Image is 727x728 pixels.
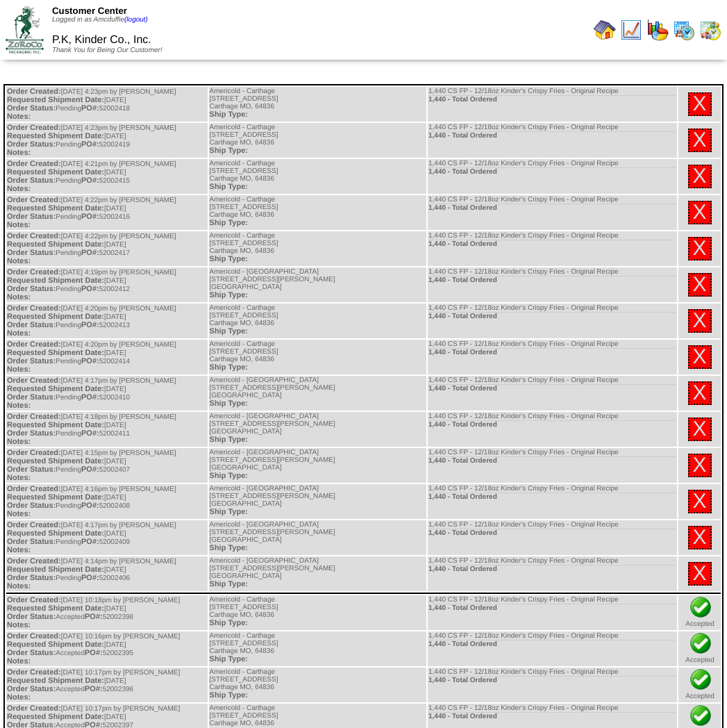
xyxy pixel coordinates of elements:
span: Order Created: [7,485,61,493]
div: 1,440 - Total Ordered [428,529,676,537]
span: Notes: [7,693,31,702]
img: check.png [690,632,712,654]
div: 1,440 - Total Ordered [428,493,676,501]
div: 1,440 - Total Ordered [428,204,676,212]
span: Order Created: [7,377,61,385]
div: 1,440 - Total Ordered [428,276,676,284]
a: X [693,129,707,151]
div: 1,440 - Total Ordered [428,131,676,140]
td: 1,440 CS FP - 12/18oz Kinder's Crispy Fries - Original Recipe [428,448,677,483]
span: PO#: [85,613,103,621]
td: 1,440 CS FP - 12/18oz Kinder's Crispy Fries - Original Recipe [428,668,677,702]
span: Notes: [7,221,31,229]
span: PO#: [81,502,99,510]
div: 1,440 - Total Ordered [428,348,676,356]
span: Requested Shipment Date: [7,493,104,502]
td: Americold - Carthage [STREET_ADDRESS] Carthage MO, 64836 [209,304,426,338]
span: Notes: [7,113,31,121]
td: Americold - [GEOGRAPHIC_DATA] [STREET_ADDRESS][PERSON_NAME] [GEOGRAPHIC_DATA] [209,412,426,447]
span: Requested Shipment Date: [7,604,104,613]
span: Order Status: [7,213,56,221]
span: Order Status: [7,285,56,293]
td: Americold - Carthage [STREET_ADDRESS] Carthage MO, 64836 [209,340,426,374]
span: PO#: [85,685,103,693]
td: Americold - Carthage [STREET_ADDRESS] Carthage MO, 64836 [209,159,426,194]
td: 1,440 CS FP - 12/18oz Kinder's Crispy Fries - Original Recipe [428,87,677,122]
span: Ship Type: [210,219,248,227]
span: Order Created: [7,124,61,132]
span: Order Status: [7,321,56,329]
td: [DATE] 4:15pm by [PERSON_NAME] [DATE] Pending 52002407 [6,448,208,483]
td: Americold - Carthage [STREET_ADDRESS] Carthage MO, 64836 [209,87,426,122]
td: [DATE] 4:17pm by [PERSON_NAME] [DATE] Pending 52002409 [6,520,208,555]
span: Notes: [7,474,31,482]
span: Order Created: [7,632,61,640]
span: Notes: [7,510,31,518]
span: Ship Type: [210,110,248,119]
span: Order Created: [7,160,61,168]
td: [DATE] 4:22pm by [PERSON_NAME] [DATE] Pending 52002417 [6,231,208,266]
span: Notes: [7,402,31,410]
a: X [693,345,707,368]
span: Order Created: [7,557,61,565]
span: Notes: [7,582,31,590]
div: 1,440 - Total Ordered [428,420,676,429]
span: Notes: [7,438,31,446]
span: Order Status: [7,176,56,185]
span: Requested Shipment Date: [7,276,104,285]
span: Order Created: [7,596,61,604]
span: Notes: [7,329,31,338]
span: Notes: [7,257,31,265]
span: PO#: [81,465,99,474]
span: Ship Type: [210,580,248,588]
div: 1,440 - Total Ordered [428,95,676,104]
td: [DATE] 10:17pm by [PERSON_NAME] [DATE] Accepted 52002396 [6,668,208,702]
td: Americold - [GEOGRAPHIC_DATA] [STREET_ADDRESS][PERSON_NAME] [GEOGRAPHIC_DATA] [209,484,426,519]
span: Requested Shipment Date: [7,132,104,140]
span: Notes: [7,149,31,157]
span: Ship Type: [210,327,248,336]
span: Notes: [7,546,31,554]
span: Notes: [7,621,31,629]
span: Requested Shipment Date: [7,240,104,249]
span: Order Status: [7,429,56,438]
span: PO#: [81,429,99,438]
span: Order Created: [7,449,61,457]
td: Americold - [GEOGRAPHIC_DATA] [STREET_ADDRESS][PERSON_NAME] [GEOGRAPHIC_DATA] [209,267,426,302]
span: Requested Shipment Date: [7,313,104,321]
span: Order Status: [7,104,56,113]
img: check.png [690,704,712,727]
a: X [693,526,707,549]
span: Order Status: [7,393,56,402]
span: Thank You for Being Our Customer! [52,47,162,54]
td: Americold - Carthage [STREET_ADDRESS] Carthage MO, 64836 [209,631,426,666]
div: 1,440 - Total Ordered [428,565,676,573]
span: Customer Center [52,6,127,16]
span: PO#: [81,249,99,257]
span: Notes: [7,293,31,301]
span: Requested Shipment Date: [7,640,104,649]
span: Ship Type: [210,291,248,299]
a: X [693,490,707,513]
td: 1,440 CS FP - 12/18oz Kinder's Crispy Fries - Original Recipe [428,231,677,266]
td: [DATE] 4:16pm by [PERSON_NAME] [DATE] Pending 52002408 [6,484,208,519]
span: PO#: [85,649,103,657]
td: [DATE] 10:18pm by [PERSON_NAME] [DATE] Accepted 52002398 [6,595,208,630]
td: Americold - Carthage [STREET_ADDRESS] Carthage MO, 64836 [209,595,426,630]
td: Americold - [GEOGRAPHIC_DATA] [STREET_ADDRESS][PERSON_NAME] [GEOGRAPHIC_DATA] [209,376,426,411]
span: Order Created: [7,88,61,96]
a: X [693,237,707,260]
span: Order Created: [7,413,61,421]
span: Requested Shipment Date: [7,349,104,357]
td: Americold - Carthage [STREET_ADDRESS] Carthage MO, 64836 [209,123,426,158]
td: [DATE] 4:20pm by [PERSON_NAME] [DATE] Pending 52002413 [6,304,208,338]
span: Requested Shipment Date: [7,529,104,538]
td: 1,440 CS FP - 12/18oz Kinder's Crispy Fries - Original Recipe [428,556,677,591]
img: check.png [690,596,712,618]
td: [DATE] 4:14pm by [PERSON_NAME] [DATE] Pending 52002406 [6,556,208,591]
span: Ship Type: [210,363,248,372]
td: 1,440 CS FP - 12/18oz Kinder's Crispy Fries - Original Recipe [428,412,677,447]
span: Order Created: [7,196,61,204]
td: 1,440 CS FP - 12/18oz Kinder's Crispy Fries - Original Recipe [428,159,677,194]
span: Ship Type: [210,691,248,700]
